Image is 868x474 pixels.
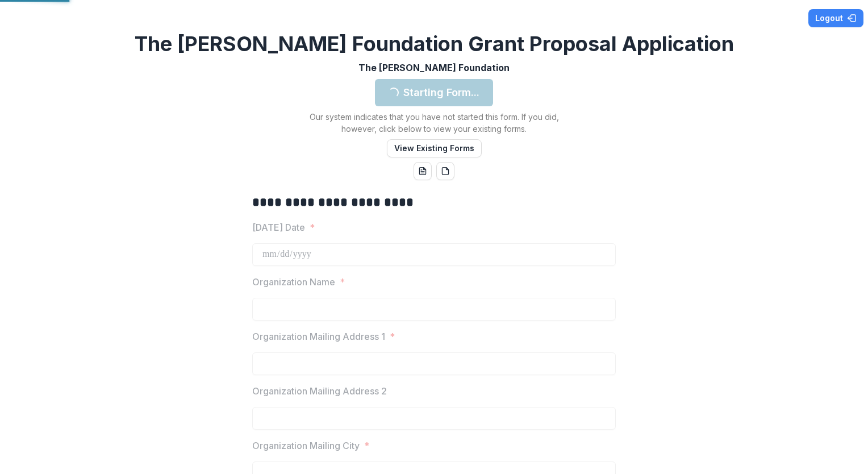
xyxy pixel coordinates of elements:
[135,32,734,56] h2: The [PERSON_NAME] Foundation Grant Proposal Application
[252,275,335,289] p: Organization Name
[292,111,576,135] p: Our system indicates that you have not started this form. If you did, however, click below to vie...
[252,330,385,343] p: Organization Mailing Address 1
[414,162,432,180] button: word-download
[808,9,863,27] button: Logout
[358,61,510,74] p: The [PERSON_NAME] Foundation
[436,162,454,180] button: pdf-download
[252,221,305,234] p: [DATE] Date
[252,384,387,398] p: Organization Mailing Address 2
[375,79,493,106] button: Starting Form...
[252,439,360,452] p: Organization Mailing City
[387,139,482,157] button: View Existing Forms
